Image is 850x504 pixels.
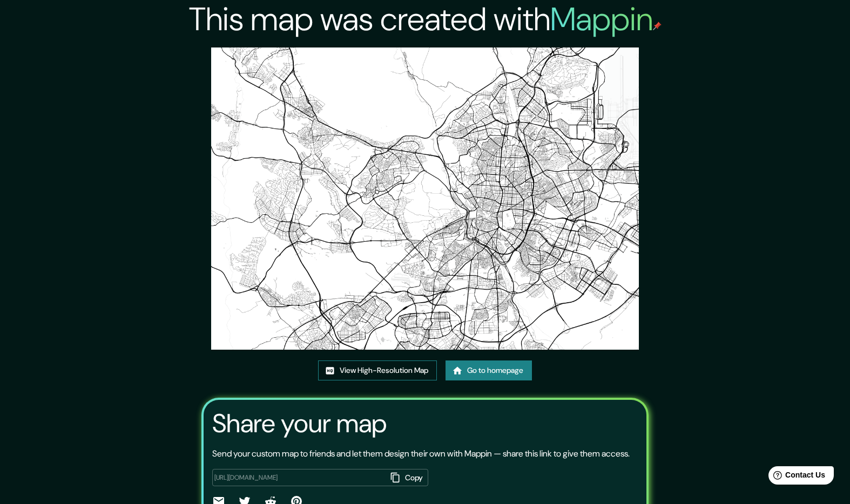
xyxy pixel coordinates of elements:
[212,408,387,439] h3: Share your map
[446,360,532,380] a: Go to homepage
[386,469,428,487] button: Copy
[754,462,838,492] iframe: Help widget launcher
[653,22,662,30] img: mappin-pin
[212,447,630,460] p: Send your custom map to friends and let them design their own with Mappin — share this link to gi...
[318,360,437,380] a: View High-Resolution Map
[211,47,639,350] img: created-map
